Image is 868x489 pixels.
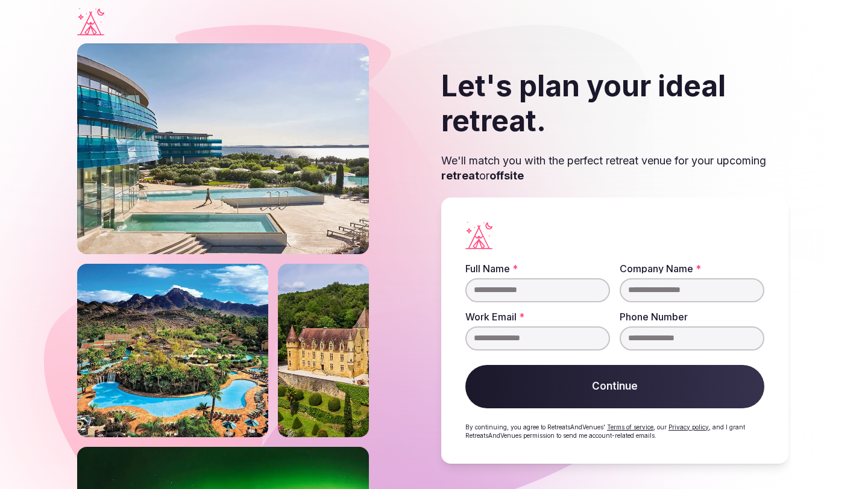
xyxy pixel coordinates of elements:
label: Phone Number [620,312,764,322]
label: Work Email [465,312,610,322]
p: By continuing, you agree to RetreatsAndVenues' , our , and I grant RetreatsAndVenues permission t... [465,423,764,440]
p: We'll match you with the perfect retreat venue for your upcoming or [441,153,788,183]
img: Castle on a slope [278,33,369,206]
h2: Let's plan your ideal retreat. [441,69,788,138]
label: Company Name [620,264,764,273]
a: Privacy policy [668,423,709,431]
img: Phoenix river ranch resort [77,33,268,206]
img: Iceland northern lights [77,216,369,426]
a: Terms of service [607,423,653,431]
a: Visit the homepage [77,8,104,36]
strong: offsite [489,169,524,182]
strong: retreat [441,169,479,182]
label: Full Name [465,264,610,273]
button: Continue [465,365,764,408]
